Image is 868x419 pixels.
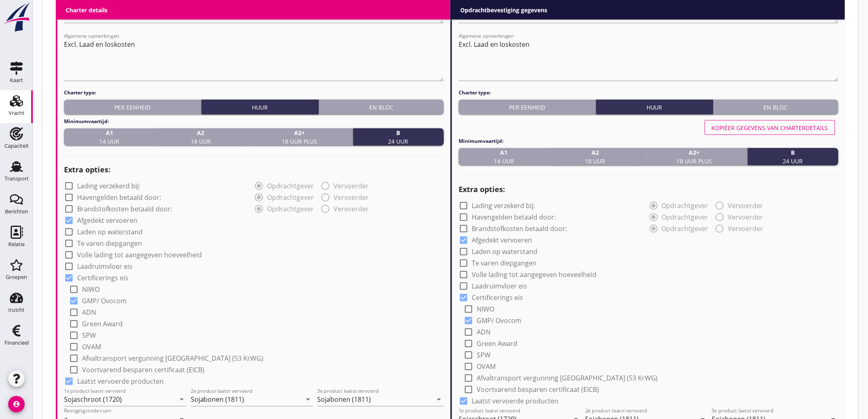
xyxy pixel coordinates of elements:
label: NIWO [82,286,100,294]
div: Berichten [5,209,28,214]
button: B24 uur [748,148,839,165]
div: Vracht [9,110,25,116]
h4: Minimumvaartijd: [459,137,838,145]
label: SPW [477,351,491,359]
div: Relatie [8,242,25,247]
label: Laadruimvloer eis [77,263,132,271]
div: En bloc [717,103,835,112]
h4: Charter type: [64,89,444,96]
label: Voortvarend besparen certificaat (EICB) [82,366,204,374]
label: Volle lading tot aangegeven hoeveelheid [472,271,596,279]
label: Afvaltransport vergunning [GEOGRAPHIC_DATA] (53 KrWG) [477,374,658,382]
label: Lading verzekerd bij: [472,202,535,210]
i: account_circle [8,396,25,412]
label: Laden op waterstand [472,248,537,256]
button: A2+18 uur plus [247,128,353,146]
label: NIWO [477,305,494,314]
input: 3e product laatst vervoerd [317,393,432,406]
button: Huur [201,100,319,114]
strong: A2 [191,128,211,137]
label: GMP/ Ovocom [477,317,521,325]
i: arrow_drop_down [303,395,313,405]
span: 24 uur [783,148,803,165]
button: A2+18 uur plus [641,148,748,165]
h4: Charter type: [459,89,838,96]
textarea: Algemene opmerkingen [64,38,444,81]
button: Per eenheid [64,100,201,114]
label: Afvaltransport vergunning [GEOGRAPHIC_DATA] (53 KrWG) [82,355,263,363]
label: Lading verzekerd bij: [77,182,140,190]
img: logo-small.a267ee39.svg [2,2,31,32]
div: Per eenheid [67,103,198,112]
label: Brandstofkosten betaald door: [472,225,567,233]
span: 18 uur [585,148,605,165]
div: Kaart [10,78,23,83]
strong: A2+ [676,148,712,157]
button: A114 uur [459,148,550,165]
strong: A1 [99,128,119,137]
button: A218 uur [155,128,247,146]
label: Volle lading tot aangegeven hoeveelheid [77,251,202,259]
label: GMP/ Ovocom [82,297,127,305]
div: Inzicht [8,307,25,313]
label: Te varen diepgangen [77,240,142,248]
label: Brandstofkosten betaald door: [77,205,172,213]
span: 14 uur [494,148,514,165]
label: OVAM [82,343,101,351]
label: Certificerings eis [77,274,128,282]
div: Groepen [6,275,27,280]
button: En bloc [319,100,444,114]
label: Laatst vervoerde producten [77,378,164,386]
button: A218 uur [550,148,642,165]
button: A114 uur [64,128,155,146]
button: Per eenheid [459,100,596,114]
label: Afgedekt vervoeren [77,217,137,225]
input: 2e product laatst vervoerd [191,393,302,406]
textarea: Algemene opmerkingen [459,38,838,81]
strong: A1 [494,148,514,157]
strong: A2 [585,148,605,157]
label: ADN [477,328,491,337]
label: Laatst vervoerde producten [472,397,558,405]
i: arrow_drop_down [434,395,444,405]
strong: B [783,148,803,157]
h2: Extra opties: [64,165,444,176]
span: 14 uur [99,128,119,146]
strong: B [388,128,409,137]
h2: Extra opties: [459,184,838,195]
div: Per eenheid [462,103,592,112]
label: Certificerings eis [472,294,523,302]
button: En bloc [713,100,838,114]
label: ADN [82,309,96,317]
span: 18 uur plus [282,128,317,146]
span: 24 uur [388,128,409,146]
label: Laden op waterstand [77,228,143,236]
label: SPW [82,332,96,340]
button: Kopiëer gegevens van charterdetails [705,120,835,135]
span: 18 uur [191,128,211,146]
div: Huur [205,103,315,112]
strong: A2+ [282,128,317,137]
span: 18 uur plus [676,148,712,165]
i: arrow_drop_down [177,395,187,405]
div: Transport [5,176,29,181]
div: Capaciteit [5,143,29,149]
label: Green Award [477,340,517,348]
button: Huur [596,100,713,114]
label: Afgedekt vervoeren [472,236,532,245]
input: 1e product laatst vervoerd [64,393,175,406]
label: OVAM [477,363,496,371]
div: Kopiëer gegevens van charterdetails [712,124,828,132]
label: Havengelden betaald door: [77,194,161,202]
div: En bloc [322,103,441,112]
h4: Minimumvaartijd: [64,118,444,125]
label: Havengelden betaald door: [472,213,556,222]
label: Te varen diepgangen [472,259,537,268]
label: Voortvarend besparen certificaat (EICB) [477,386,599,394]
label: Green Award [82,320,123,328]
label: Laadruimvloer eis [472,282,527,291]
div: Huur [599,103,710,112]
div: Financieel [5,340,29,346]
button: B24 uur [353,128,444,146]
